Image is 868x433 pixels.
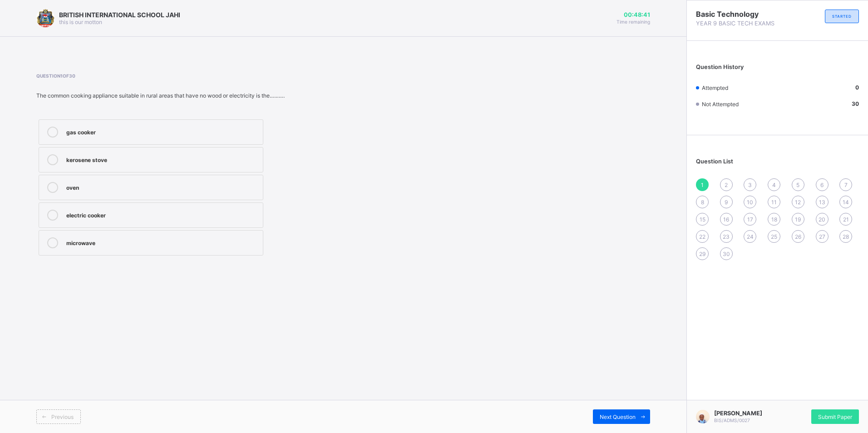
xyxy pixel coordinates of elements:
[748,182,752,188] span: 3
[820,182,824,188] span: 6
[795,216,801,223] span: 19
[725,182,728,188] span: 2
[723,216,729,223] span: 16
[723,233,730,240] span: 23
[832,14,852,19] span: STARTED
[701,182,704,188] span: 1
[843,233,849,240] span: 28
[616,19,650,25] span: Time remaining
[819,199,825,206] span: 13
[702,84,728,91] span: Attempted
[702,101,739,108] span: Not Attempted
[696,10,778,19] span: Basic Technology
[819,216,825,223] span: 20
[796,182,799,188] span: 5
[723,251,730,257] span: 30
[747,216,753,223] span: 17
[771,199,777,206] span: 11
[855,84,859,91] b: 0
[772,182,776,188] span: 4
[714,410,762,417] span: [PERSON_NAME]
[747,199,753,206] span: 10
[795,233,801,240] span: 26
[700,216,705,223] span: 15
[771,216,777,223] span: 18
[795,199,801,206] span: 12
[616,11,650,18] span: 00:48:41
[819,233,825,240] span: 27
[699,251,705,257] span: 29
[66,127,258,136] div: gas cooker
[66,154,258,163] div: kerosene stove
[771,233,777,240] span: 25
[66,210,258,219] div: electric cooker
[696,64,744,70] span: Question History
[699,233,705,240] span: 22
[844,182,848,188] span: 7
[818,413,852,420] span: Submit Paper
[36,73,419,79] span: Question 1 of 30
[714,418,750,423] span: BIS/ADMS/0027
[51,413,74,420] span: Previous
[66,237,258,246] div: microwave
[701,199,704,206] span: 8
[852,100,859,107] b: 30
[66,182,258,191] div: oven
[696,20,778,27] span: YEAR 9 BASIC TECH EXAMS
[747,233,754,240] span: 24
[600,413,636,420] span: Next Question
[59,19,102,25] span: this is our motton
[696,158,733,165] span: Question List
[725,199,728,206] span: 9
[59,11,180,19] span: BRITISH INTERNATIONAL SCHOOL JAHI
[843,199,849,206] span: 14
[843,216,849,223] span: 21
[36,92,419,99] div: The common cooking appliance suitable in rural areas that have no wood or electricity is the……….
